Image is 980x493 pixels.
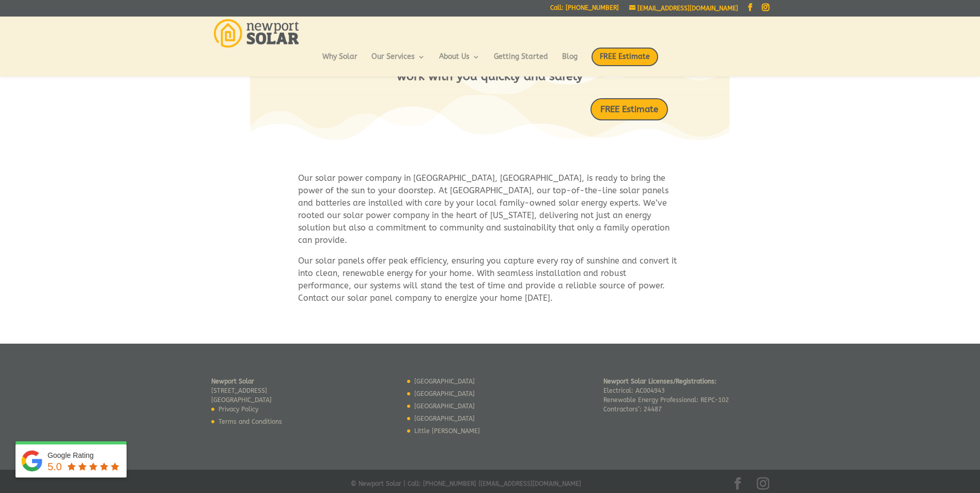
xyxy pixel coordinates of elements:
[590,98,668,120] a: FREE Estimate
[214,19,299,48] img: Newport Solar | Solar Energy Optimized.
[562,53,578,71] a: Blog
[414,415,475,422] a: [GEOGRAPHIC_DATA]
[219,406,258,413] a: Privacy Policy
[550,5,619,16] a: Call: [PHONE_NUMBER]
[592,48,658,66] span: FREE Estimate
[414,427,480,435] a: Little [PERSON_NAME]
[603,377,729,414] p: Electrical: AC004943 Renewable Energy Professional: REPC-102 Contractors’: 24487
[629,5,738,12] a: [EMAIL_ADDRESS][DOMAIN_NAME]
[414,378,475,385] a: [GEOGRAPHIC_DATA]
[48,461,62,472] span: 5.0
[48,450,121,460] div: Google Rating
[298,172,682,255] p: Our solar power company in [GEOGRAPHIC_DATA], [GEOGRAPHIC_DATA], is ready to bring the power of t...
[603,378,717,385] strong: Newport Solar Licenses/Registrations:
[439,53,480,71] a: About Us
[414,390,475,397] a: [GEOGRAPHIC_DATA]
[371,53,425,71] a: Our Services
[211,378,254,385] strong: Newport Solar
[494,53,548,71] a: Getting Started
[211,377,282,405] p: [STREET_ADDRESS] [GEOGRAPHIC_DATA]
[219,418,282,425] a: Terms and Conditions
[592,48,658,76] a: FREE Estimate
[367,50,612,83] span: We have the experience and we’re ready to work with you quickly and safely
[298,255,682,304] p: Our solar panels offer peak efficiency, ensuring you capture every ray of sunshine and convert it...
[414,403,475,410] a: [GEOGRAPHIC_DATA]
[322,53,357,71] a: Why Solar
